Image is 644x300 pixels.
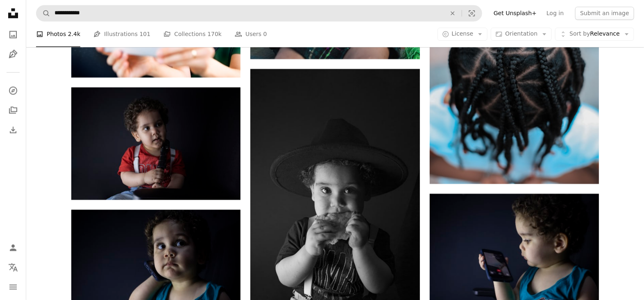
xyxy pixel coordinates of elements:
[235,21,267,47] a: Users 0
[489,7,542,20] a: Get Unsplash+
[542,7,569,20] a: Log in
[71,140,240,147] a: boy in red and white long sleeve shirt
[430,53,599,61] a: black and white knit textile
[430,246,599,253] a: boy in blue tank top holding black smartphone
[491,28,552,41] button: Orientation
[71,87,240,200] img: boy in red and white long sleeve shirt
[36,5,482,21] form: Find visuals sitewide
[5,122,21,138] a: Download History
[36,5,50,21] button: Search Unsplash
[163,21,222,47] a: Collections 170k
[5,5,21,23] a: Home — Unsplash
[5,239,21,256] a: Log in / Sign up
[5,26,21,43] a: Photos
[250,192,420,199] a: grayscale photo of child wearing hat
[5,102,21,118] a: Collections
[505,31,537,37] span: Orientation
[569,30,620,38] span: Relevance
[263,30,267,39] span: 0
[5,82,21,99] a: Explore
[444,5,462,21] button: Clear
[71,262,240,269] a: boy in blue tank top
[5,279,21,295] button: Menu
[452,31,474,37] span: License
[462,5,482,21] button: Visual search
[555,28,634,41] button: Sort byRelevance
[5,46,21,62] a: Illustrations
[575,7,634,20] button: Submit an image
[569,31,590,37] span: Sort by
[207,30,222,39] span: 170k
[93,21,150,47] a: Illustrations 101
[438,28,488,41] button: License
[5,259,21,275] button: Language
[140,30,151,39] span: 101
